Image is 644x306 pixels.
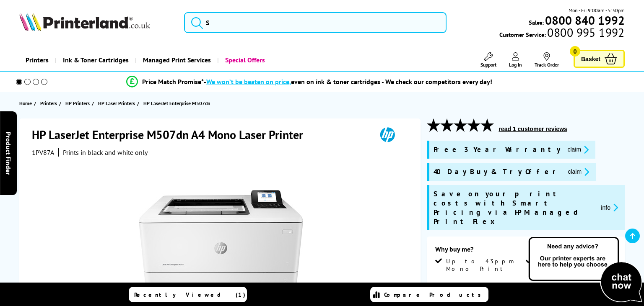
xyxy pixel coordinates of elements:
span: Free 3 Year Warranty [434,145,561,154]
span: Sales: [529,18,544,26]
span: Price Match Promise* [142,77,204,86]
button: read 1 customer reviews [496,125,569,133]
span: Home [19,99,32,108]
span: Save on your print costs with Smart Pricing via HP Managed Print Flex [434,189,594,226]
a: Recently Viewed (1) [129,287,247,302]
a: Managed Print Services [135,49,217,71]
span: HP Laser Printers [98,99,135,108]
h1: HP LaserJet Enterprise M507dn A4 Mono Laser Printer [32,127,312,142]
a: Compare Products [370,287,488,302]
span: We won’t be beaten on price, [206,77,291,86]
span: Product Finder [4,131,13,175]
div: - even on ink & toner cartridges - We check our competitors every day! [204,77,492,86]
span: HP LaserJet Enterprise M507dn [143,100,210,106]
span: 1PV87A [32,148,54,157]
i: Prints in black and white only [63,148,148,157]
a: Track Order [535,52,559,68]
span: HP Printers [65,99,90,108]
span: Ink & Toner Cartridges [63,49,129,71]
span: 40 Day Buy & Try Offer [434,167,561,177]
a: Support [480,52,496,68]
button: promo-description [565,167,592,177]
a: Printers [40,99,59,108]
span: Mon - Fri 9:00am - 5:30pm [569,6,625,14]
span: Up to 43ppm Mono Print [446,257,524,273]
a: HP Laser Printers [98,99,137,108]
img: Open Live Chat window [527,236,644,304]
button: promo-description [598,203,621,212]
a: Log In [509,52,522,68]
input: S [184,12,447,33]
img: Printerland Logo [19,13,150,31]
span: Basket [581,53,600,64]
span: Customer Service: [499,28,624,39]
a: Home [19,99,34,108]
span: Recently Viewed (1) [134,291,246,298]
a: Special Offers [217,49,271,71]
b: 0800 840 1992 [545,13,625,28]
a: Ink & Toner Cartridges [55,49,135,71]
span: 0 [570,46,580,57]
span: Compare Products [384,291,486,298]
span: Printers [40,99,57,108]
a: Printerland Logo [19,13,174,33]
a: Printers [19,49,55,71]
div: Why buy me? [435,245,616,257]
span: Log In [509,62,522,68]
span: Support [480,62,496,68]
a: HP Printers [65,99,92,108]
button: promo-description [565,145,591,154]
span: 0800 995 1992 [546,28,624,36]
img: HP [368,127,407,142]
a: Basket 0 [574,50,625,68]
li: modal_Promise [4,75,614,89]
a: 0800 840 1992 [544,16,625,24]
